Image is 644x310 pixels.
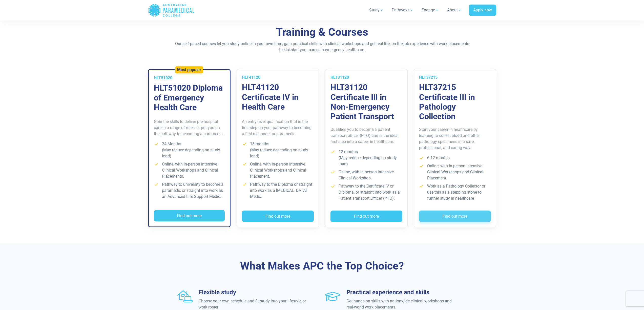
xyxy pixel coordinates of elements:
li: Pathway to the Certificate IV or Diploma, or straight into work as a Patient Transport Officer (P... [330,183,402,201]
p: Start your career in healthcare by learning to collect blood and other pathology specimens in a s... [419,127,491,151]
li: 12 months (May reduce depending on study load) [330,149,402,167]
li: Online, with in-person intensive Clinical Workshops and Clinical Placement. [419,163,491,181]
h3: HLT51020 Diploma of Emergency Health Care [154,83,225,112]
h2: Training & Courses [174,26,470,39]
h3: Flexible study [199,289,307,296]
li: 24 Months (May reduce depending on study load) [154,141,225,159]
a: HLT37215 HLT37215 Certificate III in Pathology Collection Start your career in healthcare by lear... [414,69,496,227]
a: Apply now [469,5,496,16]
li: Work as a Pathology Collector or use this as a stepping stone to further study in healthcare [419,183,491,201]
li: Pathway to university to become a paramedic or straight into work as an Advanced Life Support Medic. [154,181,225,200]
li: Pathway to the Diploma or straight into work as a [MEDICAL_DATA] Medic. [242,181,314,200]
button: Find out more [242,211,314,222]
li: Online, with in-person intensive Clinical Workshops and Clinical Placements. [154,161,225,179]
h5: Most popular [177,68,201,72]
button: Find out more [154,210,225,222]
h3: Practical experience and skills [346,289,454,296]
h3: What Makes APC the Top Choice? [174,260,470,273]
span: HLT41120 [242,75,260,80]
li: 6-12 months [419,155,491,161]
a: Engage [419,3,442,17]
span: HLT37215 [419,75,438,80]
h3: HLT37215 Certificate III in Pathology Collection [419,82,491,121]
span: HLT51020 [154,75,172,80]
li: Online, with in-person intensive Clinical Workshop. [330,169,402,181]
a: Pathways [389,3,417,17]
a: HLT31120 HLT31120 Certificate III in Non-Emergency Patient Transport Qualifies you to become a pa... [325,69,408,227]
a: About [444,3,465,17]
h3: HLT41120 Certificate IV in Health Care [242,82,314,112]
p: Our self-paced courses let you study online in your own time, gain practical skills with clinical... [174,41,470,53]
a: Most popular HLT51020 HLT51020 Diploma of Emergency Health Care Gain the skills to deliver pre-ho... [148,69,231,227]
button: Find out more [330,211,402,222]
p: Qualifies you to become a patient transport officer (PTO) and is the ideal first step into a care... [330,127,402,145]
li: 18 months (May reduce depending on study load) [242,141,314,159]
a: HLT41120 HLT41120 Certificate IV in Health Care An entry-level qualification that is the first st... [237,69,319,227]
p: An entry-level qualification that is the first step on your pathway to becoming a first responder... [242,119,314,137]
button: Find out more [419,211,491,222]
h3: HLT31120 Certificate III in Non-Emergency Patient Transport [330,82,402,121]
a: Study [366,3,387,17]
li: Online, with in-person intensive Clinical Workshops and Clinical Placement. [242,161,314,179]
span: HLT31120 [330,75,349,80]
a: Australian Paramedical College [148,2,195,18]
p: Gain the skills to deliver pre-hospital care in a range of roles, or put you on the pathway to be... [154,119,225,137]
